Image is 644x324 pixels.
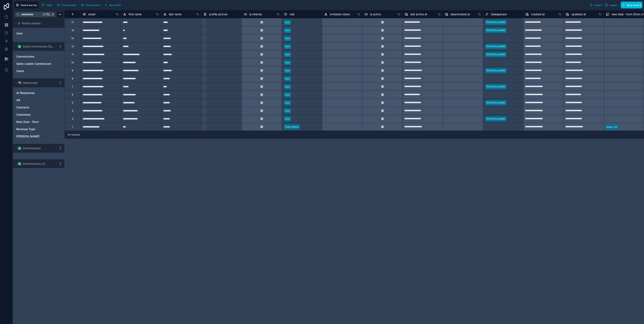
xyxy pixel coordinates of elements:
[594,4,602,7] span: Export
[14,161,57,167] button: Google Sheets logoCommissions_v2
[209,12,227,16] span: profile picture
[109,4,121,7] span: New field
[103,2,122,8] button: New field
[16,62,53,66] a: Sales Leader Commission
[16,91,53,95] a: AI Responses
[79,2,101,8] button: Find column
[16,113,53,117] a: Customers
[285,109,290,113] div: User
[285,93,290,97] div: User
[16,120,53,124] a: New Deal - Form
[72,117,73,120] div: 3
[71,45,74,48] div: 12
[16,113,31,117] span: Customers
[285,85,290,88] div: User
[71,21,74,24] div: 17
[16,55,53,59] a: Commissions
[16,62,51,66] span: Sales Leader Commission
[285,45,290,48] div: User
[610,4,618,7] span: Import
[531,12,545,16] span: created at
[62,4,76,7] span: Permissions
[21,4,37,7] span: Data Sources
[86,4,100,7] span: Find column
[16,31,23,35] span: User
[14,21,60,26] button: Noloco tables
[14,145,57,151] button: Google Sheets logoCommissions
[16,127,35,131] span: Revenue Type
[46,4,53,7] span: Filter
[285,101,290,105] div: User
[51,13,54,16] span: K
[486,101,506,105] div: [PERSON_NAME]
[486,85,506,88] div: [PERSON_NAME]
[14,90,63,96] div: AI Responses
[14,61,63,67] div: Sales Leader Commission
[285,37,290,40] div: User
[18,147,21,150] img: Google Sheets logo
[14,126,63,132] div: Revenue Type
[71,61,74,64] div: 10
[249,12,262,16] span: is internal
[14,104,63,111] div: Contracts
[285,61,290,64] div: User
[18,45,21,48] img: Google Sheets logo
[370,12,381,16] span: is active
[588,2,604,8] button: Export
[72,77,73,80] div: 8
[18,81,21,84] img: Airtable Logo
[621,2,642,8] button: New record
[42,12,51,17] span: Ctrl
[55,2,79,8] a: Permissions
[486,21,506,24] div: [PERSON_NAME]
[285,117,290,121] div: User
[285,29,290,32] div: User
[14,80,57,86] button: Airtable LogoWorkstreet
[14,97,63,103] div: AR
[16,134,39,138] span: [PERSON_NAME]
[14,30,63,37] div: User
[290,12,294,16] span: role
[491,12,507,16] span: Salesperson
[23,146,41,150] span: Commissions
[88,12,95,16] span: email
[16,98,53,102] a: AR
[14,68,63,74] div: Users
[285,53,290,56] div: User
[71,29,74,32] div: 16
[619,2,642,8] a: New record
[16,105,53,109] a: Contracts
[285,69,290,72] div: User
[486,45,506,48] div: [PERSON_NAME]
[23,44,55,48] span: Sales Commission Dashboard
[14,44,57,49] button: Google Sheets logoSales Commission Dashboard
[68,13,77,16] div: #
[72,109,73,112] div: 4
[18,162,21,165] img: Google Sheets logo
[16,91,35,95] span: AI Responses
[285,125,299,129] div: Team Admin
[16,69,24,73] span: Users
[16,134,53,138] a: [PERSON_NAME]
[14,119,63,125] div: New Deal - Form
[285,77,290,80] div: User
[16,69,53,73] a: Users
[72,85,73,88] div: 7
[72,125,73,129] div: 1
[16,105,29,109] span: Contracts
[16,98,20,102] span: AR
[285,21,290,24] div: User
[16,120,39,124] span: New Deal - Form
[627,4,641,7] span: New record
[14,2,38,8] button: Data Sources
[330,12,350,16] span: invitation token
[72,69,73,72] div: 9
[571,12,586,16] span: updated at
[68,133,80,136] span: 14 records
[16,55,34,59] span: Commissions
[486,29,506,32] div: [PERSON_NAME]
[129,12,142,16] span: first name
[72,53,74,56] div: 11
[16,127,53,131] a: Revenue Type
[23,81,37,85] span: Workstreet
